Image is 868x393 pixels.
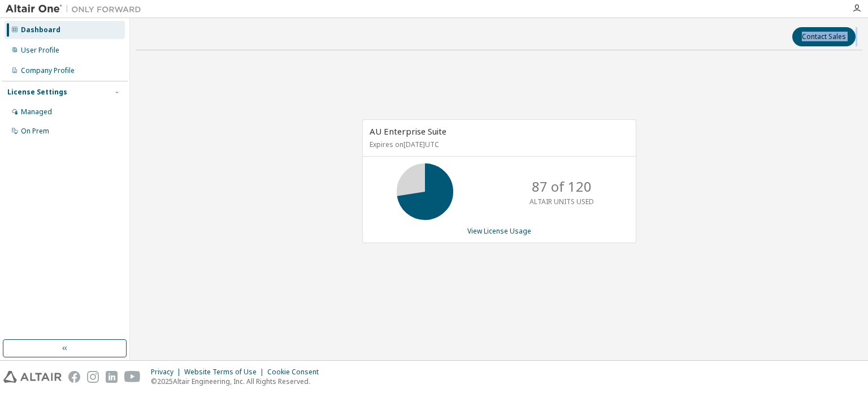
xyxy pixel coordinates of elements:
[467,226,531,236] a: View License Usage
[124,371,141,383] img: youtube.svg
[151,368,184,377] div: Privacy
[532,177,592,196] p: 87 of 120
[21,46,59,55] div: User Profile
[7,88,67,97] div: License Settings
[21,107,52,116] div: Managed
[267,368,325,377] div: Cookie Consent
[151,377,325,386] p: © 2025 Altair Engineering, Inc. All Rights Reserved.
[370,140,626,149] p: Expires on [DATE] UTC
[21,25,60,34] div: Dashboard
[87,371,99,383] img: instagram.svg
[184,368,267,377] div: Website Terms of Use
[530,197,594,206] p: ALTAIR UNITS USED
[106,371,118,383] img: linkedin.svg
[792,27,856,46] button: Contact Sales
[21,127,49,136] div: On Prem
[3,371,62,383] img: altair_logo.svg
[68,371,80,383] img: facebook.svg
[6,3,147,15] img: Altair One
[370,126,446,137] span: AU Enterprise Suite
[21,66,75,75] div: Company Profile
